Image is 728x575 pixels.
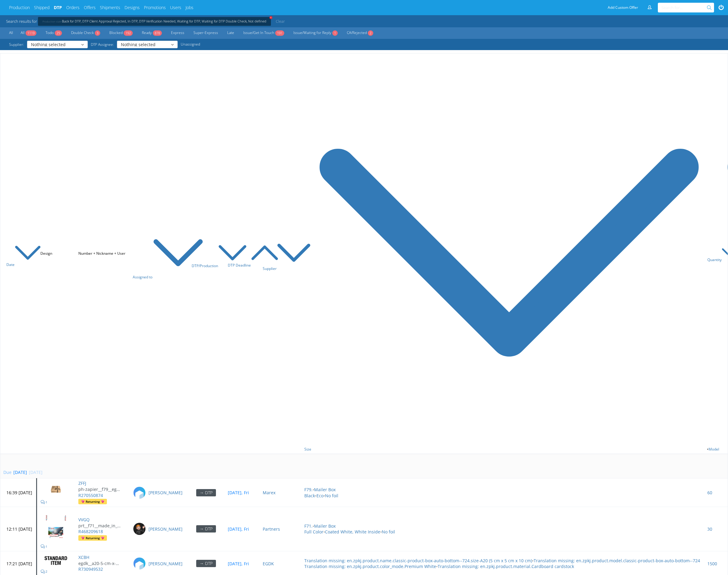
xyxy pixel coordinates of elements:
input: Search for... [661,3,708,12]
a: XCBH [78,554,89,560]
a: Translation missing: en.zpkj.product.material.Cardboard cardstock [438,563,574,569]
a: R468209618 [78,529,103,534]
span: Production state: [43,20,62,23]
span: 191 [275,30,284,36]
span: Nothing selected [121,43,170,46]
a: Issue/Get In Touch191 [240,29,287,37]
a: Unassigned [178,41,203,48]
span: 2 [368,30,373,36]
th: Design [37,53,75,454]
div: → DTP [196,489,216,496]
span: 2 [46,569,47,573]
a: Mailer Box [314,523,336,529]
a: [DATE], Fri [228,490,249,495]
a: Super-Express [190,29,221,37]
a: Promotions [144,5,166,11]
span: 1 [46,500,47,504]
span: 1 [332,30,338,36]
a: 1 [41,543,47,549]
a: Date [6,262,41,267]
a: Clear [274,17,287,26]
a: Add Custom Offer [604,3,641,12]
a: 30 [707,526,712,532]
a: Blocked192 [106,29,136,37]
a: Translation missing: en.zpkj.product.name.classic-product-box-auto-bottom--724.size-A20 (5 cm x 5... [304,558,532,563]
a: R730949532 [78,566,103,572]
a: Returning [78,535,107,541]
a: Offers [84,5,96,11]
div: → DTP [196,560,216,567]
a: ph-zapier__f79__eggnovo_s_l__ZFFJ [78,486,125,492]
img: version_two_editor_design [41,480,71,497]
p: ph-zapier__f79__eggnovo_s_l__ZFFJ [78,486,121,492]
a: Jobs [186,5,193,11]
a: Supplier [263,266,311,271]
p: 17:21 [DATE] [6,561,32,567]
a: Users [170,5,181,11]
a: DTP Deadline [228,263,279,268]
a: Returning [78,499,107,505]
td: • • • [301,507,704,551]
a: Todo25 [43,29,65,37]
a: R270550874 [78,492,103,498]
span: + [269,15,273,19]
a: egdk__a20-5-cm-x-5-cm-x-10-cm____XCBH [78,560,125,566]
a: Partners [263,526,280,532]
a: [PERSON_NAME] [149,561,183,567]
a: Translation missing: en.zpkj.product.color_mode.Premium White [304,563,436,569]
a: All1119 [18,29,39,37]
a: Size [304,447,707,452]
a: Late [224,29,237,37]
a: +Production state:Back for DTP, DTP Client Approval Rejected, In DTP, DTP Verification Needed, Wa... [43,20,266,23]
p: egdk__a20-5-cm-x-5-cm-x-10-cm____XCBH [78,560,121,566]
span: Returning [80,535,105,541]
div: [DATE] [27,469,43,475]
span: Supplier: [6,41,27,48]
span: Nothing selected [31,43,80,46]
a: CA/Rejected2 [344,29,376,37]
img: version_two_editor_design.png [41,509,71,542]
a: ZFFJ [78,480,86,486]
a: Designs [125,5,140,11]
a: 1 [41,499,47,505]
span: 1 [46,544,47,549]
a: F79. [304,487,313,492]
a: Translation missing: en.zpkj.product.model.classic-product-box-auto-bottom--724 [534,558,700,563]
span: 3 [95,30,100,36]
span: 25 [55,30,62,36]
a: → DTP [196,560,216,566]
a: Marex [263,490,275,495]
span: Search results for [6,19,37,24]
a: [DATE], Fri [228,561,249,566]
span: 1119 [26,30,36,36]
div: [DATE] [12,469,27,475]
a: → DTP [196,490,216,495]
a: DTP/Production [192,263,247,268]
a: Coated White, White Inside [325,529,380,535]
a: VVGQ [78,517,90,522]
a: Production [9,5,30,11]
button: Nothing selected [117,41,178,48]
a: [PERSON_NAME] [149,526,183,532]
a: Orders [66,5,80,11]
a: [DATE], Fri [228,526,249,532]
div: Due [3,469,12,475]
a: Black [304,493,315,498]
span: 878 [153,30,162,36]
a: Double Check3 [68,29,103,37]
div: → DTP [196,525,216,532]
a: Shipped [34,5,50,11]
a: [PERSON_NAME] [149,490,183,496]
th: Number + Nickname + User [75,53,129,454]
a: 2 [41,568,47,574]
p: 12:11 [DATE] [6,526,32,532]
a: Assigned to [133,274,204,280]
a: F71. [304,523,313,529]
a: 60 [707,490,712,495]
p: prt__f71__made_in_pr_spolka_z_ograniczona_odpowiedzialnoscia__VVGQ [78,523,121,529]
td: • • • [301,478,704,507]
a: All [6,29,16,37]
a: Express [168,29,187,37]
a: DTP [54,5,62,11]
a: Ready878 [139,29,165,37]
